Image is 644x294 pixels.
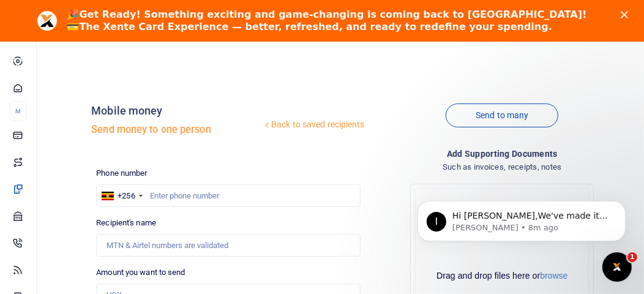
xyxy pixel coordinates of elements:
[91,104,262,118] h4: Mobile money
[79,21,552,32] b: The Xente Card Experience — better, refreshed, and ready to redefine your spending.
[602,252,632,282] iframe: Intercom live chat
[416,270,588,282] div: Drag and drop files here or
[96,217,156,229] label: Recipient's name
[370,160,634,174] h4: Such as invoices, receipts, notes
[262,114,365,136] a: Back to saved recipients
[10,101,26,121] li: M
[67,9,586,33] div: 🎉 💳
[96,184,360,208] input: Enter phone number
[79,9,586,20] b: Get Ready! Something exciting and game-changing is coming back to [GEOGRAPHIC_DATA]!
[97,185,146,207] div: Uganda: +256
[91,124,262,136] h5: Send money to one person
[118,190,135,202] div: +256
[96,234,360,257] input: MTN & Airtel numbers are validated
[96,167,147,179] label: Phone number
[37,11,57,31] img: Profile image for Aceng
[540,271,567,280] button: browse
[621,11,633,18] div: Close
[399,175,644,261] iframe: Intercom notifications message
[370,147,634,160] h4: Add supporting Documents
[627,252,637,262] span: 1
[96,266,185,279] label: Amount you want to send
[446,104,558,127] a: Send to many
